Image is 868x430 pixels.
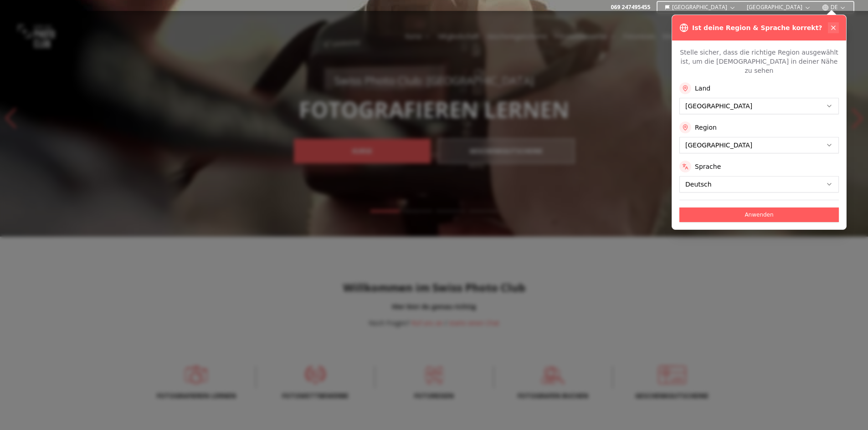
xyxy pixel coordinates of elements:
[679,207,839,222] button: Anwenden
[692,23,822,32] h3: Ist deine Region & Sprache korrekt?
[695,162,721,171] label: Sprache
[679,48,839,75] p: Stelle sicher, dass die richtige Region ausgewählt ist, um die [DEMOGRAPHIC_DATA] in deiner Nähe ...
[818,2,850,13] button: DE
[661,2,740,13] button: [GEOGRAPHIC_DATA]
[611,4,650,11] a: 069 247495455
[695,123,717,132] label: Region
[743,2,815,13] button: [GEOGRAPHIC_DATA]
[695,84,710,93] label: Land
